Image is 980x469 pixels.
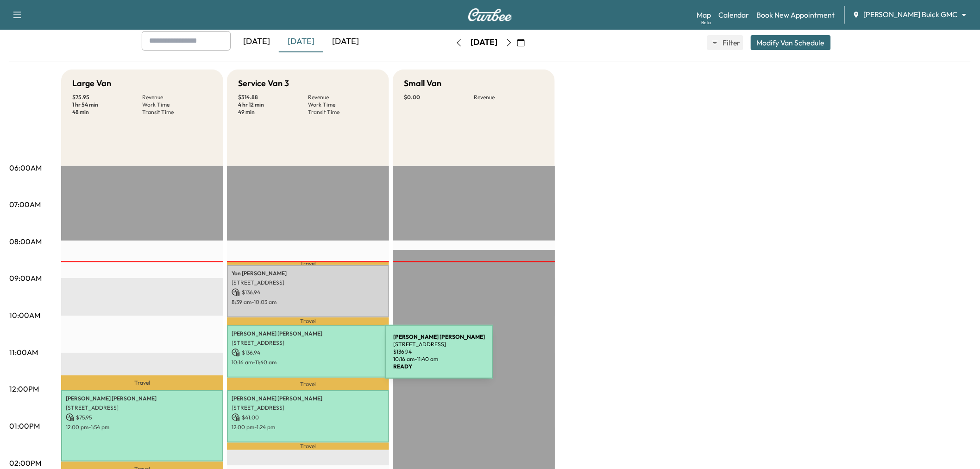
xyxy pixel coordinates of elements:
p: Revenue [142,94,212,101]
div: Beta [701,19,711,26]
p: $ 75.95 [66,413,219,422]
p: Revenue [308,94,378,101]
p: $ 75.95 [72,94,142,101]
p: 08:00AM [9,236,42,247]
a: Book New Appointment [757,9,835,20]
p: 8:39 am - 10:03 am [232,298,384,306]
p: 02:00PM [9,457,41,469]
p: 01:00PM [9,420,40,431]
p: [PERSON_NAME] [PERSON_NAME] [232,395,384,402]
p: Transit Time [142,108,212,116]
h5: Small Van [404,77,441,90]
p: 10:00AM [9,310,40,321]
p: Work Time [142,101,212,108]
img: Curbee Logo [468,8,512,21]
p: 09:00AM [9,273,42,284]
p: [PERSON_NAME] [PERSON_NAME] [232,330,384,337]
button: Filter [707,35,743,50]
p: [STREET_ADDRESS] [232,339,384,347]
p: 12:00PM [9,383,39,394]
p: 12:00 pm - 1:54 pm [66,424,219,431]
p: $ 136.94 [232,288,384,297]
p: Travel [227,378,389,390]
p: 1 hr 54 min [72,101,142,108]
h5: Large Van [72,77,111,90]
p: 12:00 pm - 1:24 pm [232,424,384,431]
p: 10:16 am - 11:40 am [232,359,384,366]
p: [STREET_ADDRESS] [232,404,384,412]
p: [STREET_ADDRESS] [66,404,219,412]
p: Travel [227,443,389,450]
button: Modify Van Schedule [751,35,831,50]
p: $ 314.88 [238,94,308,101]
p: $ 136.94 [232,349,384,357]
p: $ 41.00 [232,413,384,422]
p: Travel [227,317,389,325]
p: Travel [61,375,223,390]
p: 06:00AM [9,162,42,173]
p: 49 min [238,108,308,116]
p: Yon [PERSON_NAME] [232,270,384,277]
p: Revenue [474,94,544,101]
p: 07:00AM [9,199,41,210]
div: [DATE] [471,37,497,48]
span: Filter [722,37,739,48]
p: 48 min [72,108,142,116]
div: [DATE] [279,31,323,52]
p: $ 0.00 [404,94,474,101]
p: 11:00AM [9,347,38,358]
p: 4 hr 12 min [238,101,308,108]
p: Travel [227,262,389,265]
span: [PERSON_NAME] Buick GMC [864,9,958,20]
h5: Service Van 3 [238,77,289,90]
p: [STREET_ADDRESS] [232,279,384,286]
p: Transit Time [308,108,378,116]
div: [DATE] [323,31,368,52]
div: [DATE] [234,31,279,52]
p: [PERSON_NAME] [PERSON_NAME] [66,395,219,402]
p: Work Time [308,101,378,108]
a: Calendar [718,9,749,20]
a: MapBeta [697,9,711,20]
